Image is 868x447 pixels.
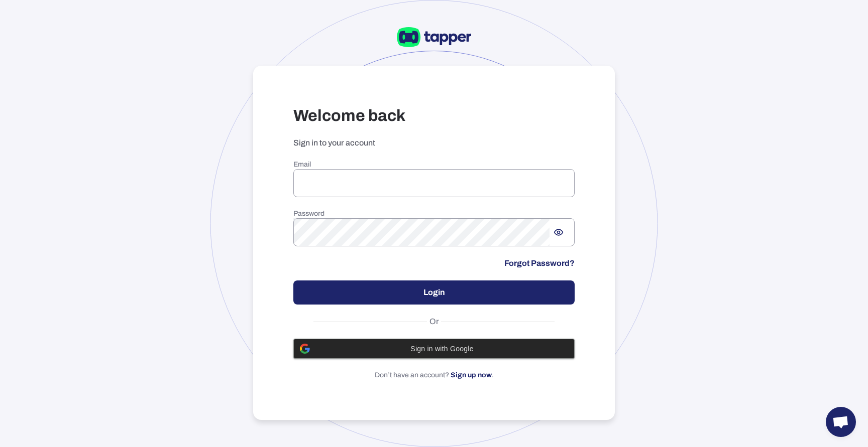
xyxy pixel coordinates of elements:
span: Or [427,317,442,327]
a: Forgot Password? [504,258,575,268]
button: Sign in with Google [293,339,575,359]
button: Show password [550,223,568,241]
span: Sign in with Google [316,345,568,353]
div: Open chat [826,407,856,437]
h6: Password [293,209,575,218]
a: Sign up now [451,371,492,379]
p: Don’t have an account? . [293,371,575,380]
h3: Welcome back [293,106,575,126]
p: Sign in to your account [293,138,575,148]
button: Login [293,280,575,305]
h6: Email [293,160,575,169]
